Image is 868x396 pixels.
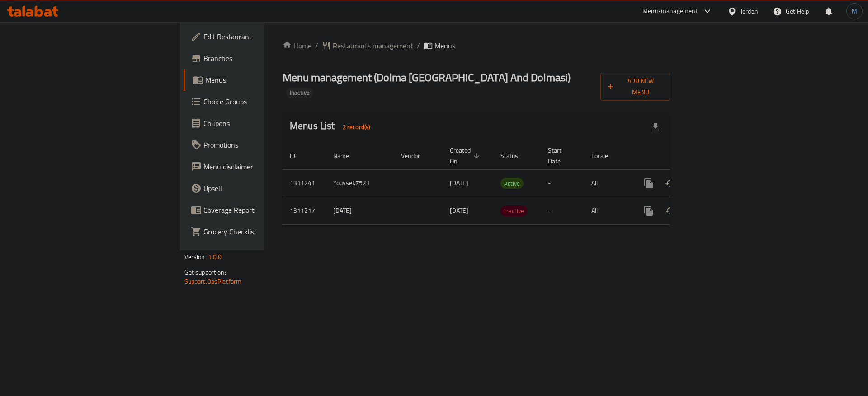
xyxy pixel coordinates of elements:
span: Add New Menu [608,75,663,98]
nav: breadcrumb [283,40,670,51]
table: enhanced table [283,142,732,225]
div: Export file [645,116,666,138]
span: Choice Groups [203,96,318,107]
li: / [417,40,420,51]
td: - [541,197,584,224]
span: Upsell [203,183,318,194]
div: Total records count [337,120,376,134]
button: Add New Menu [600,73,670,101]
span: Locale [591,150,620,161]
a: Support.OpsPlatform [184,275,242,287]
td: Youssef.7521 [326,169,394,197]
span: Version: [184,251,207,263]
a: Grocery Checklist [184,221,325,242]
span: Get support on: [184,266,226,278]
span: M [852,6,857,16]
a: Choice Groups [184,91,325,112]
button: more [638,172,660,194]
span: Edit Restaurant [203,31,318,42]
td: All [584,169,631,197]
span: Active [500,178,524,189]
button: more [638,200,660,222]
td: All [584,197,631,224]
a: Coverage Report [184,199,325,221]
span: Restaurants management [333,40,413,51]
span: 1.0.0 [208,251,222,263]
span: Vendor [401,150,432,161]
span: Branches [203,53,318,64]
a: Menu disclaimer [184,156,325,177]
span: 2 record(s) [337,123,376,131]
span: Name [333,150,361,161]
h2: Menus List [290,119,375,134]
a: Promotions [184,134,325,156]
span: Grocery Checklist [203,226,318,237]
div: Jordan [741,6,758,16]
span: Menu disclaimer [203,161,318,172]
span: Coverage Report [203,205,318,215]
span: Menus [434,40,455,51]
span: Start Date [548,145,573,167]
th: Actions [631,142,732,170]
a: Coupons [184,112,325,134]
a: Menus [184,69,325,91]
a: Edit Restaurant [184,26,325,47]
div: Active [500,178,524,189]
span: Coupons [203,118,318,129]
span: Created On [450,145,482,167]
span: Status [500,150,530,161]
span: Menus [205,75,318,85]
button: Change Status [660,200,681,222]
button: Change Status [660,172,681,194]
td: [DATE] [326,197,394,224]
a: Branches [184,47,325,69]
span: [DATE] [450,205,468,216]
div: Menu-management [642,6,698,17]
span: [DATE] [450,177,468,189]
span: Menu management ( Dolma [GEOGRAPHIC_DATA] And Dolmasi ) [283,67,571,88]
a: Restaurants management [322,40,413,51]
a: Upsell [184,177,325,199]
span: Inactive [500,206,528,216]
span: Promotions [203,140,318,150]
span: ID [290,150,307,161]
td: - [541,169,584,197]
